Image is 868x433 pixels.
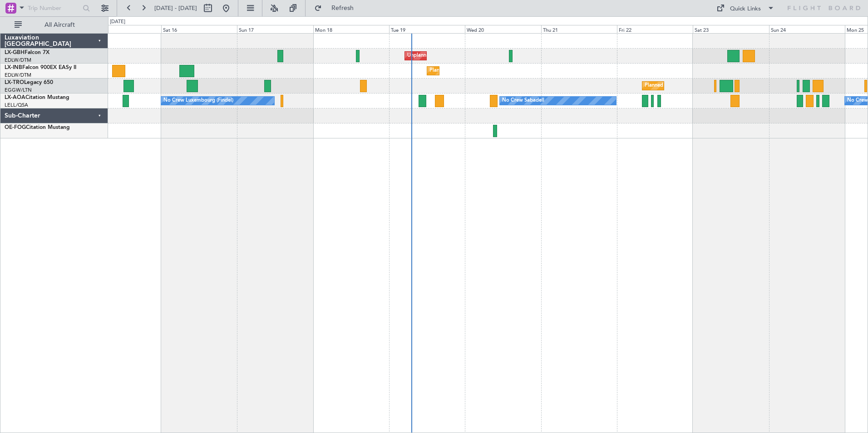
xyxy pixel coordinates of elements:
div: Planned Maint [GEOGRAPHIC_DATA] ([GEOGRAPHIC_DATA]) [645,79,788,93]
input: Trip Number [28,1,80,15]
span: LX-AOA [5,95,25,100]
div: Sun 24 [769,25,845,33]
span: OE-FOG [5,125,26,130]
button: All Aircraft [10,18,99,32]
span: All Aircraft [24,22,96,28]
span: [DATE] - [DATE] [154,4,197,12]
a: EDLW/DTM [5,72,31,79]
div: Sat 23 [693,25,769,33]
div: Wed 20 [465,25,541,33]
a: LX-TROLegacy 650 [5,80,53,85]
div: No Crew Luxembourg (Findel) [163,94,233,108]
div: Fri 15 [85,25,161,33]
div: Fri 22 [617,25,693,33]
div: Quick Links [730,5,761,14]
span: LX-INB [5,65,22,70]
button: Quick Links [712,1,779,15]
a: LELL/QSA [5,102,28,108]
div: Mon 18 [313,25,389,33]
button: Refresh [310,1,365,15]
span: LX-GBH [5,50,25,55]
div: Planned Maint Geneva (Cointrin) [429,64,504,78]
a: LX-INBFalcon 900EX EASy II [5,65,76,70]
a: EDLW/DTM [5,57,31,64]
span: LX-TRO [5,80,24,85]
div: Thu 21 [541,25,617,33]
span: Refresh [324,5,362,11]
div: Tue 19 [389,25,465,33]
div: Unplanned Maint [GEOGRAPHIC_DATA] ([GEOGRAPHIC_DATA]) [407,49,557,63]
div: Sat 16 [161,25,237,33]
a: LX-AOACitation Mustang [5,95,69,100]
a: LX-GBHFalcon 7X [5,50,49,55]
div: [DATE] [110,18,125,26]
a: OE-FOGCitation Mustang [5,125,70,130]
a: EGGW/LTN [5,87,32,93]
div: Sun 17 [237,25,313,33]
div: No Crew Sabadell [502,94,544,108]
